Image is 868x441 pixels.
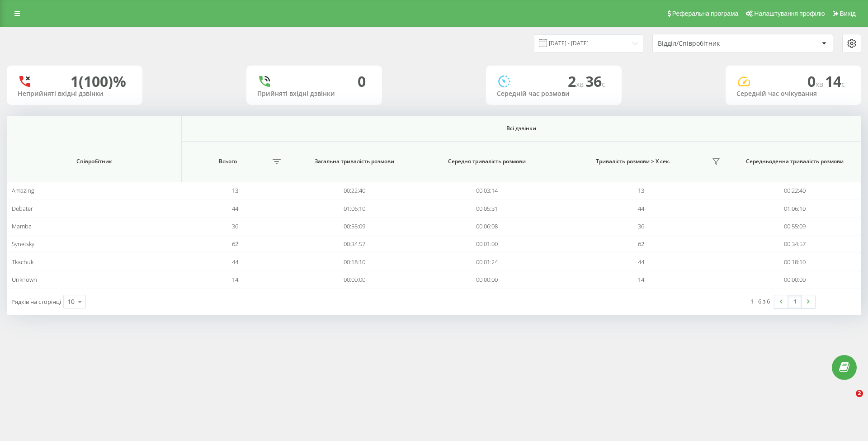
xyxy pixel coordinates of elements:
[288,182,420,199] td: 00:22:40
[638,275,644,284] span: 14
[288,235,420,253] td: 00:34:57
[12,222,32,230] span: Mamba
[729,235,862,253] td: 00:34:57
[288,218,420,235] td: 00:55:09
[729,182,862,199] td: 00:22:40
[736,90,850,98] div: Середній час очікування
[421,182,553,199] td: 00:03:14
[186,158,269,165] span: Всього
[585,71,605,91] span: 36
[638,222,644,230] span: 36
[421,271,553,289] td: 00:00:00
[729,218,862,235] td: 00:55:09
[568,71,585,91] span: 2
[816,79,825,89] span: хв
[837,390,859,412] iframe: Intercom live chat
[12,258,33,266] span: Tkachuk
[232,240,238,248] span: 62
[257,90,371,98] div: Прийняті вхідні дзвінки
[232,222,238,230] span: 36
[729,271,862,289] td: 00:00:00
[497,90,611,98] div: Середній час розмови
[729,253,862,270] td: 00:18:10
[638,186,644,194] span: 13
[232,204,238,213] span: 44
[19,158,169,165] span: Співробітник
[12,275,37,284] span: Unknown
[12,240,36,248] span: Synetskyi
[807,71,825,91] span: 0
[638,240,644,248] span: 62
[288,199,420,217] td: 01:06:10
[754,10,825,17] span: Налаштування профілю
[739,158,850,165] span: Середньоденна тривалість розмови
[288,253,420,270] td: 00:18:10
[856,390,863,397] span: 2
[431,158,542,165] span: Середня тривалість розмови
[12,186,34,194] span: Amazing
[12,204,33,213] span: Debater
[220,125,822,132] span: Всі дзвінки
[358,73,366,90] div: 0
[421,253,553,270] td: 00:01:24
[232,275,238,284] span: 14
[788,295,802,308] a: 1
[71,73,126,90] div: 1 (100)%
[576,79,585,89] span: хв
[67,297,75,306] div: 10
[672,10,739,17] span: Реферальна програма
[421,235,553,253] td: 00:01:00
[840,10,856,17] span: Вихід
[421,199,553,217] td: 00:05:31
[750,297,770,306] div: 1 - 6 з 6
[602,79,605,89] span: c
[11,298,61,306] span: Рядків на сторінці
[558,158,708,165] span: Тривалість розмови > Х сек.
[825,71,845,91] span: 14
[638,258,644,266] span: 44
[18,90,132,98] div: Неприйняті вхідні дзвінки
[638,204,644,213] span: 44
[729,199,862,217] td: 01:06:10
[421,218,553,235] td: 00:06:08
[841,79,845,89] span: c
[288,271,420,289] td: 00:00:00
[658,40,766,47] div: Відділ/Співробітник
[299,158,410,165] span: Загальна тривалість розмови
[232,186,238,194] span: 13
[232,258,238,266] span: 44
